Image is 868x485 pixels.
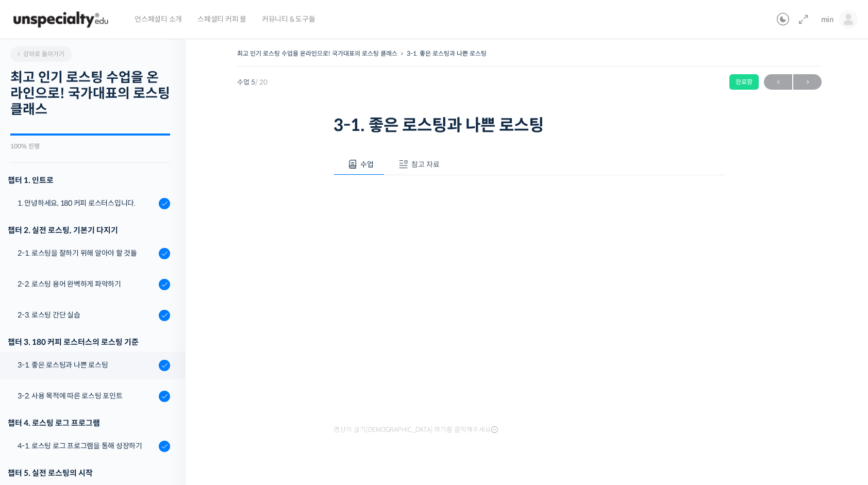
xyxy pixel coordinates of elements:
span: 수업 [360,160,374,169]
span: 참고 자료 [411,160,440,169]
div: 챕터 5. 실전 로스팅의 시작 [8,466,170,480]
div: 챕터 3. 180 커피 로스터스의 로스팅 기준 [8,335,170,349]
div: 2-2. 로스팅 용어 완벽하게 파악하기 [18,278,156,290]
div: 1. 안녕하세요, 180 커피 로스터스입니다. [18,197,156,209]
div: 4-1. 로스팅 로그 프로그램을 통해 성장하기 [18,440,156,451]
a: 다음→ [793,74,822,90]
a: 3-1. 좋은 로스팅과 나쁜 로스팅 [407,49,487,57]
div: 100% 진행 [10,143,170,149]
div: 2-3. 로스팅 간단 실습 [18,309,156,321]
span: / 20 [255,78,268,87]
span: ← [764,75,792,89]
h2: 최고 인기 로스팅 수업을 온라인으로! 국가대표의 로스팅 클래스 [10,70,170,118]
span: min [821,15,834,24]
span: 수업 5 [237,79,268,86]
h1: 3-1. 좋은 로스팅과 나쁜 로스팅 [333,115,725,135]
a: ←이전 [764,74,792,90]
h3: 챕터 1. 인트로 [8,173,170,187]
a: 강의로 돌아가기 [10,46,72,62]
div: 2-1. 로스팅을 잘하기 위해 알아야 할 것들 [18,247,156,259]
div: 챕터 4. 로스팅 로그 프로그램 [8,416,170,430]
span: 영상이 끊기[DEMOGRAPHIC_DATA] 여기를 클릭해주세요 [333,426,498,434]
span: → [793,75,822,89]
div: 완료함 [729,74,759,90]
div: 챕터 2. 실전 로스팅, 기본기 다지기 [8,223,170,237]
div: 3-2. 사용 목적에 따른 로스팅 포인트 [18,390,156,402]
span: 강의로 돌아가기 [15,50,64,58]
div: 3-1. 좋은 로스팅과 나쁜 로스팅 [18,359,156,371]
a: 최고 인기 로스팅 수업을 온라인으로! 국가대표의 로스팅 클래스 [237,49,397,57]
